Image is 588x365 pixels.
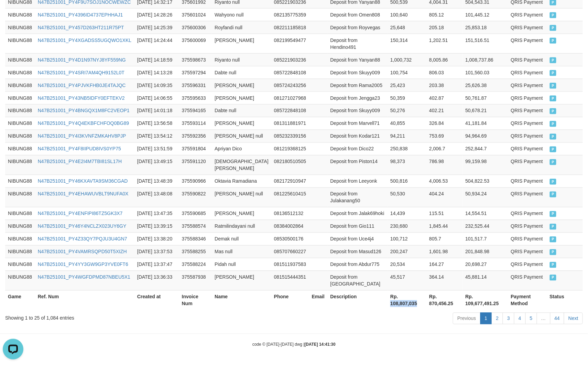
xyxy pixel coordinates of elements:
[271,187,309,207] td: 081225610415
[328,79,388,92] td: Deposit from Rama2005
[134,271,179,290] td: [DATE] 13:36:33
[508,34,547,53] td: QRIS Payment
[388,258,426,271] td: 20,534
[179,271,212,290] td: 375587938
[252,342,336,347] small: code © [DATE]-[DATE] dwg |
[5,117,35,130] td: NIBUNG88
[480,313,492,324] a: 1
[328,258,388,271] td: Deposit from Abdur775
[328,21,388,34] td: Deposit from Royvegas
[547,290,583,310] th: Status
[508,258,547,271] td: QRIS Payment
[503,313,514,324] a: 3
[508,290,547,310] th: Payment Method
[426,290,462,310] th: Rp. 870,456.25
[271,220,309,233] td: 08384002864
[179,79,212,92] td: 375596331
[388,233,426,245] td: 100,712
[179,66,212,79] td: 375597294
[38,108,130,114] a: N47B251001_PY4BNGQX1M8FC2VEOP1
[38,25,124,30] a: N47B251001_PY457D263HT211R75PT
[134,34,179,53] td: [DATE] 14:24:44
[508,8,547,21] td: QRIS Payment
[134,117,179,130] td: [DATE] 13:56:58
[328,142,388,155] td: Deposit from Dico22
[426,53,462,66] td: 8,005.86
[388,104,426,117] td: 50,276
[212,187,271,207] td: [PERSON_NAME] null
[271,130,309,142] td: 085232339156
[5,8,35,21] td: NIBUNG88
[134,233,179,245] td: [DATE] 13:38:20
[462,258,508,271] td: 20,698.27
[38,83,126,88] a: N47B251001_PY4PJVKFHB0JE4TAJQC
[309,290,328,310] th: Email
[38,146,121,152] a: N47B251001_PY4F8IIPUD8IVS0YP75
[426,34,462,53] td: 1,202.51
[508,66,547,79] td: QRIS Payment
[388,187,426,207] td: 50,530
[426,117,462,130] td: 326.84
[38,57,126,63] a: N47B251001_PY4D1N97NYJ8YF559NG
[134,104,179,117] td: [DATE] 14:01:18
[426,207,462,220] td: 115.51
[212,34,271,53] td: [PERSON_NAME]
[179,117,212,130] td: 375593114
[388,130,426,142] td: 94,211
[508,207,547,220] td: QRIS Payment
[5,233,35,245] td: NIBUNG88
[426,187,462,207] td: 404.24
[550,38,557,44] span: PAID
[134,92,179,104] td: [DATE] 14:06:55
[271,34,309,53] td: 082199549477
[388,175,426,187] td: 500,816
[388,79,426,92] td: 25,423
[550,83,557,89] span: PAID
[179,130,212,142] td: 375592356
[134,8,179,21] td: [DATE] 14:28:26
[388,155,426,175] td: 98,373
[550,192,557,197] span: PAID
[508,142,547,155] td: QRIS Payment
[134,290,179,310] th: Created at
[271,207,309,220] td: 08136512132
[508,175,547,187] td: QRIS Payment
[179,245,212,258] td: 375588255
[179,142,212,155] td: 375591804
[328,290,388,310] th: Description
[271,233,309,245] td: 08530500176
[328,233,388,245] td: Deposit from Uce4j4
[462,175,508,187] td: 504,822.53
[38,224,127,229] a: N47B251001_PY46Y4NCLZX023UY6GY
[508,130,547,142] td: QRIS Payment
[388,245,426,258] td: 200,247
[271,92,309,104] td: 081271027968
[212,117,271,130] td: [PERSON_NAME]
[328,117,388,130] td: Deposit from Marvell71
[426,104,462,117] td: 402.21
[271,117,309,130] td: 081311881971
[179,8,212,21] td: 375601024
[491,313,503,324] a: 2
[550,12,557,18] span: PAID
[388,8,426,21] td: 100,640
[564,313,583,324] a: Next
[328,92,388,104] td: Deposit from Jengga23
[426,175,462,187] td: 4,006.53
[550,237,557,243] span: PAID
[426,233,462,245] td: 805.7
[271,142,309,155] td: 081219368125
[5,34,35,53] td: NIBUNG88
[134,79,179,92] td: [DATE] 14:09:35
[508,104,547,117] td: QRIS Payment
[134,142,179,155] td: [DATE] 13:51:59
[271,104,309,117] td: 085722848108
[38,70,124,75] a: N47B251001_PY4SRI7AM4QH9152L0T
[508,21,547,34] td: QRIS Payment
[462,220,508,233] td: 232,525.44
[462,104,508,117] td: 50,678.21
[38,249,127,255] a: N47B251001_PY4VAMRSQPD50T5XIZH
[550,275,557,281] span: PAID
[388,271,426,290] td: 45,517
[5,258,35,271] td: NIBUNG88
